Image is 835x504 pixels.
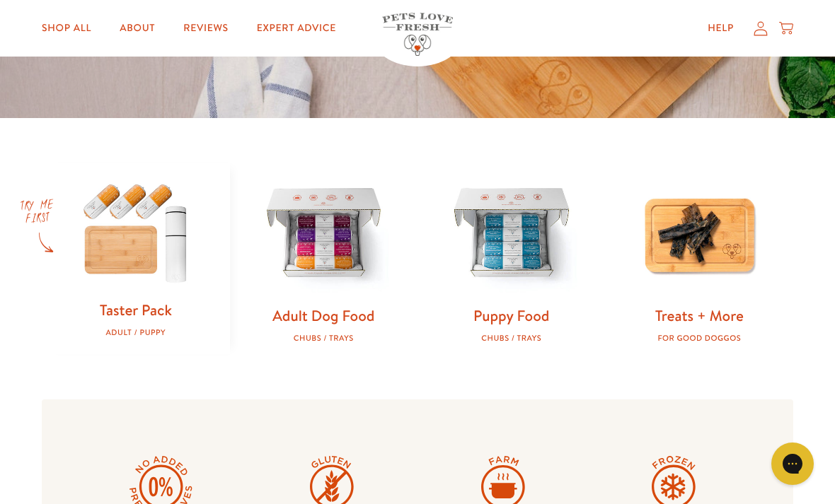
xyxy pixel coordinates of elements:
a: Expert Advice [246,14,347,42]
div: Adult / Puppy [64,328,207,337]
div: Chubs / Trays [253,334,396,343]
iframe: Gorgias live chat messenger [764,438,821,490]
a: Treats + More [655,305,744,326]
a: Help [696,14,745,42]
a: About [108,14,166,42]
a: Puppy Food [473,305,549,326]
a: Taster Pack [100,300,172,320]
a: Shop All [30,14,103,42]
div: Chubs / Trays [440,334,583,343]
img: Pets Love Fresh [382,13,453,56]
a: Reviews [172,14,239,42]
div: For good doggos [628,334,771,343]
a: Adult Dog Food [272,305,374,326]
